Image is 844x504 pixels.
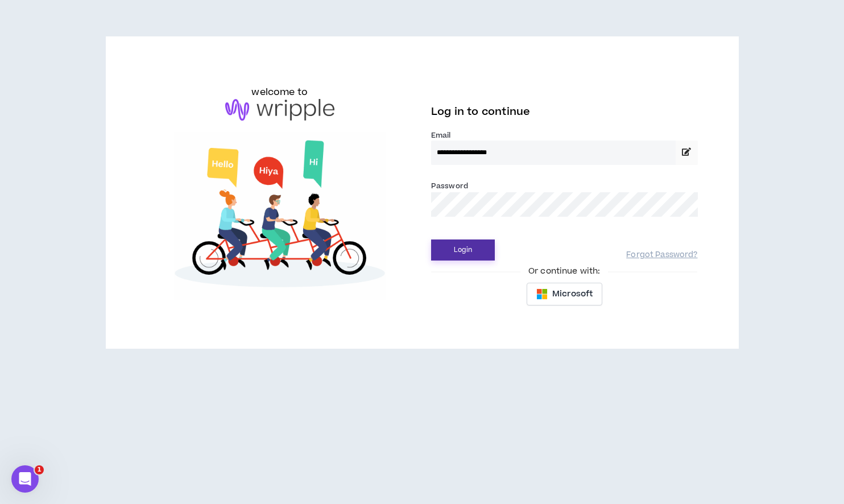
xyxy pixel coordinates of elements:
iframe: Intercom live chat [11,465,39,493]
h6: welcome to [251,85,308,99]
span: Log in to continue [431,105,530,119]
img: Welcome to Wripple [147,132,413,300]
label: Password [431,181,468,191]
a: Forgot Password? [626,250,697,261]
label: Email [431,130,698,141]
span: 1 [35,465,44,474]
button: Microsoft [527,283,602,305]
button: Login [431,239,495,261]
span: Microsoft [552,288,593,300]
span: Or continue with: [520,265,608,278]
img: logo-brand.png [225,99,334,121]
